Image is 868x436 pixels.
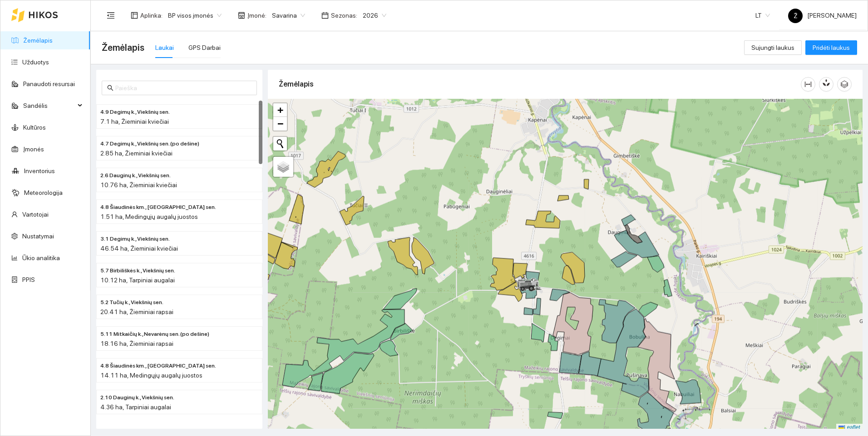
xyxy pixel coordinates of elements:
[247,10,266,20] span: Įmonė :
[100,203,216,212] span: 4.8 Šiaudinės km., Papilės sen.
[100,330,209,339] span: 5.11 Mitkaičių k., Nevarėnų sen. (po dešine)
[805,44,857,51] a: Pridėti laukus
[755,9,770,22] span: LT
[100,150,173,157] span: 2.85 ha, Žieminiai kviečiai
[100,140,199,148] span: 4.7 Degimų k., Viekšnių sen. (po dešine)
[140,10,163,20] span: Aplinka :
[788,12,857,19] span: [PERSON_NAME]
[23,97,75,115] span: Sandėlis
[23,124,46,131] a: Kultūros
[100,276,175,284] span: 10.12 ha, Tarpiniai augalai
[115,83,252,93] input: Paieška
[277,104,283,116] span: +
[272,9,305,22] span: Savarina
[273,103,287,117] a: Zoom in
[155,43,174,53] div: Laukai
[23,80,75,87] a: Panaudoti resursai
[100,108,170,116] span: 4.9 Degimų k., Viekšnių sen.
[744,40,802,55] button: Sujungti laukus
[801,77,815,92] button: column-width
[102,6,120,24] button: menu-fold
[100,308,173,315] span: 20.41 ha, Žieminiai rapsai
[22,211,49,218] a: Vartotojai
[100,298,163,307] span: 5.2 Tučių k., Viekšnių sen.
[331,10,357,20] span: Sezonas :
[100,393,174,402] span: 2.10 Dauginų k., Viekšnių sen.
[273,157,293,177] a: Layers
[801,81,815,88] span: column-width
[100,171,171,180] span: 2.6 Dauginų k., Viekšnių sen.
[100,118,169,125] span: 7.1 ha, Žieminiai kviečiai
[22,233,54,240] a: Nustatymai
[273,117,287,131] a: Zoom out
[100,340,173,347] span: 18.16 ha, Žieminiai rapsai
[22,254,60,262] a: Ūkio analitika
[100,181,177,189] span: 10.76 ha, Žieminiai kviečiai
[188,43,221,53] div: GPS Darbai
[838,424,860,431] a: Leaflet
[100,213,198,220] span: 1.51 ha, Medingųjų augalų juostos
[131,12,138,19] span: layout
[100,362,216,370] span: 4.8 Šiaudinės km., Papilės sen.
[805,40,857,55] button: Pridėti laukus
[279,71,801,97] div: Žemėlapis
[794,9,798,23] span: Ž
[100,372,202,379] span: 14.11 ha, Medingųjų augalų juostos
[22,276,35,283] a: PPIS
[100,403,171,411] span: 4.36 ha, Tarpiniai augalai
[813,43,850,53] span: Pridėti laukus
[168,9,222,22] span: BP visos įmonės
[744,44,802,51] a: Sujungti laukus
[23,37,53,44] a: Žemėlapis
[273,137,287,150] button: Initiate a new search
[100,245,178,252] span: 46.54 ha, Žieminiai kviečiai
[107,85,113,91] span: search
[277,118,283,129] span: −
[102,40,144,55] span: Žemėlapis
[100,235,170,243] span: 3.1 Degimų k., Viekšnių sen.
[24,167,55,174] a: Inventorius
[24,189,63,196] a: Meteorologija
[321,12,329,19] span: calendar
[100,266,175,275] span: 5.7 Birbiliškės k., Viekšnių sen.
[23,145,44,153] a: Įmonės
[363,9,386,22] span: 2026
[238,12,245,19] span: shop
[22,58,49,66] a: Užduotys
[751,43,794,53] span: Sujungti laukus
[107,11,115,19] span: menu-fold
